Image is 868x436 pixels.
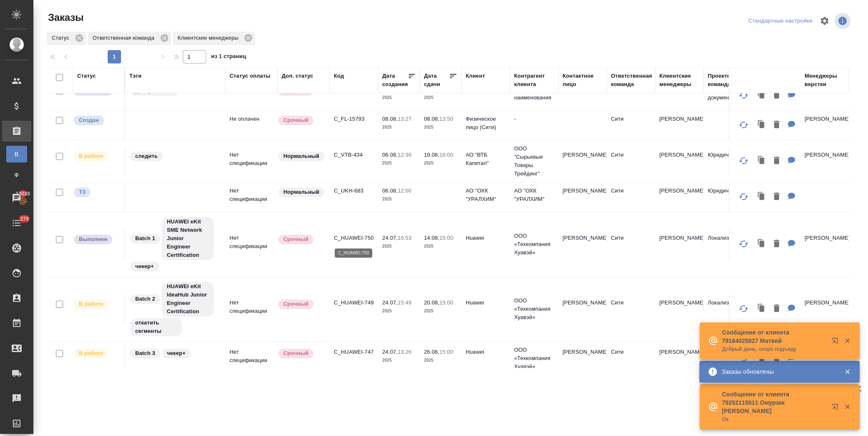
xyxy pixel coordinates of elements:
[514,187,554,203] p: АО "ОХК "УРАЛХИМ"
[770,300,784,317] button: Удалить
[439,235,453,241] p: 15:00
[655,81,704,110] td: [PERSON_NAME]
[839,368,856,375] button: Закрыть
[607,294,655,324] td: Сити
[2,188,31,208] a: 13030
[514,346,554,371] p: ООО «Техкомпания Хуавэй»
[382,242,416,251] p: 2025
[167,218,209,259] p: HUAWEI eKit SME Network Junior Engineer Certification
[15,215,34,223] span: 270
[754,188,770,205] button: Клонировать
[805,151,845,159] p: [PERSON_NAME]
[382,188,398,194] p: 06.08,
[734,299,754,319] button: Обновить
[6,167,27,183] a: Ф
[283,116,308,124] p: Срочный
[283,349,308,357] p: Срочный
[398,235,411,241] p: 16:53
[382,159,416,167] p: 2025
[466,299,506,307] p: Huawei
[770,152,784,170] button: Удалить
[382,123,416,132] p: 2025
[283,152,319,160] p: Нормальный
[655,111,704,140] td: [PERSON_NAME]
[382,152,398,158] p: 06.08,
[754,87,770,104] button: Клонировать
[734,187,754,207] button: Обновить
[135,295,155,303] p: Batch 2
[514,72,554,89] div: Контрагент клиента
[722,368,832,376] div: Заказы обновлены
[558,81,607,110] td: [PERSON_NAME]
[754,300,770,317] button: Клонировать
[10,171,23,179] span: Ф
[659,72,699,89] div: Клиентские менеджеры
[466,115,506,132] p: Физическое лицо (Сити)
[382,116,398,122] p: 08.08,
[278,348,325,359] div: Выставляется автоматически, если на указанный объем услуг необходимо больше времени в стандартном...
[73,151,120,162] div: Выставляет ПМ после принятия заказа от КМа
[46,11,83,24] span: Заказы
[835,13,852,29] span: Посмотреть информацию
[514,85,554,102] p: Без наименования
[225,147,278,176] td: Нет спецификации
[439,299,453,306] p: 15:00
[770,236,784,253] button: Удалить
[225,294,278,324] td: Нет спецификации
[79,349,103,357] p: В работе
[283,188,319,196] p: Нормальный
[805,234,845,242] p: [PERSON_NAME]
[704,230,752,259] td: Локализация
[424,159,457,167] p: 2025
[73,234,120,245] div: Выставляет ПМ после сдачи и проведения начислений. Последний этап для ПМа
[655,230,704,259] td: [PERSON_NAME]
[6,146,27,162] a: В
[839,403,856,411] button: Закрыть
[466,187,506,203] p: АО "ОХК "УРАЛХИМ"
[79,116,99,124] p: Создан
[722,415,826,423] p: Ок
[439,116,453,122] p: 13:50
[73,299,120,310] div: Выставляет ПМ после принятия заказа от КМа
[135,262,154,271] p: чекер+
[514,144,554,178] p: ООО "Сырьевые Товары Трейдинг"
[770,87,784,104] button: Удалить
[424,307,457,315] p: 2025
[2,213,31,233] a: 270
[283,235,308,243] p: Срочный
[839,337,856,345] button: Закрыть
[424,94,457,102] p: 2025
[79,235,107,243] p: Выполнен
[770,117,784,134] button: Удалить
[135,234,155,243] p: Batch 1
[704,81,752,110] td: Шаблонные документы
[704,183,752,212] td: Юридический
[73,187,120,198] div: Выставляет КМ при отправке заказа на расчет верстке (для тикета) или для уточнения сроков на прои...
[73,115,120,126] div: Выставляется автоматически при создании заказа
[704,147,752,176] td: Юридический
[382,299,398,306] p: 24.07,
[466,234,506,242] p: Huawei
[278,115,325,126] div: Выставляется автоматически, если на указанный объем услуг необходимо больше времени в стандартном...
[79,152,103,160] p: В работе
[754,117,770,134] button: Клонировать
[278,234,325,245] div: Выставляется автоматически, если на указанный объем услуг необходимо больше времени в стандартном...
[278,187,325,198] div: Статус по умолчанию для стандартных заказов
[398,188,411,194] p: 12:06
[734,151,754,171] button: Обновить
[439,152,453,158] p: 16:00
[93,34,157,42] p: Ответственная команда
[278,299,325,310] div: Выставляется автоматически, если на указанный объем услуг необходимо больше времени в стандартном...
[382,195,416,203] p: 2025
[73,348,120,359] div: Выставляет ПМ после принятия заказа от КМа
[398,152,411,158] p: 12:36
[129,216,221,272] div: Batch 1, HUAWEI eKit SME Network Junior Engineer Certification, чекер+
[607,183,655,212] td: Сити
[79,188,86,196] p: ТЗ
[382,235,398,241] p: 24.07,
[655,294,704,324] td: [PERSON_NAME]
[466,348,506,356] p: Huawei
[135,152,158,160] p: следить
[398,349,411,355] p: 13:26
[334,151,374,159] p: C_VTB-434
